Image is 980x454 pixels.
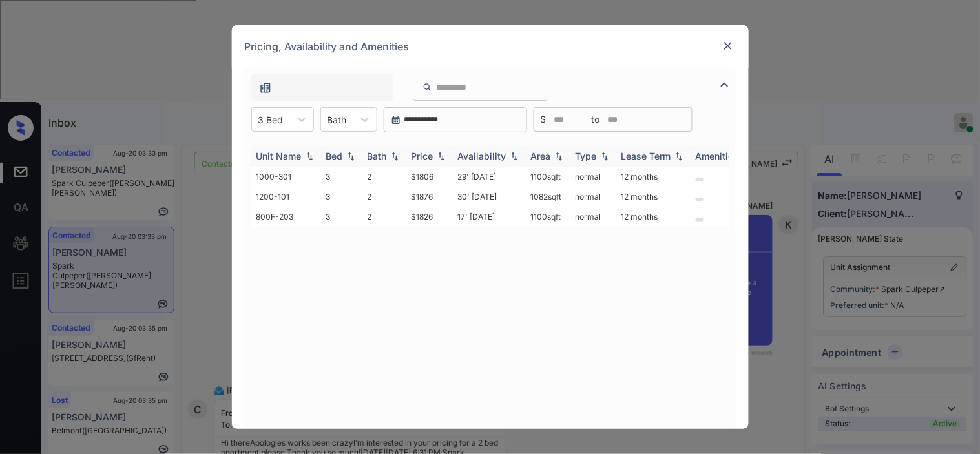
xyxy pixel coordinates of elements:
[570,187,616,207] td: normal
[531,150,551,161] div: Area
[362,187,406,207] td: 2
[453,187,526,207] td: 30' [DATE]
[570,167,616,187] td: normal
[592,112,600,127] span: to
[598,152,611,161] img: sorting
[362,207,406,227] td: 2
[412,150,433,161] div: Price
[259,81,272,94] img: icon-zuma
[616,187,691,207] td: 12 months
[672,152,685,161] img: sorting
[570,207,616,227] td: normal
[321,187,362,207] td: 3
[508,152,521,161] img: sorting
[326,150,343,161] div: Bed
[552,152,565,161] img: sorting
[621,150,671,161] div: Lease Term
[406,187,453,207] td: $1876
[362,167,406,187] td: 2
[616,167,691,187] td: 12 months
[526,167,570,187] td: 1100 sqft
[422,81,432,93] img: icon-zuma
[435,152,448,161] img: sorting
[321,207,362,227] td: 3
[232,25,749,68] div: Pricing, Availability and Amenities
[526,187,570,207] td: 1082 sqft
[453,207,526,227] td: 17' [DATE]
[344,152,357,161] img: sorting
[388,152,401,161] img: sorting
[368,150,387,161] div: Bath
[406,167,453,187] td: $1806
[526,207,570,227] td: 1100 sqft
[453,167,526,187] td: 29' [DATE]
[576,150,597,161] div: Type
[616,207,691,227] td: 12 months
[251,167,321,187] td: 1000-301
[458,150,506,161] div: Availability
[717,77,733,92] img: icon-zuma
[541,112,547,127] span: $
[256,150,302,161] div: Unit Name
[251,207,321,227] td: 800F-203
[696,150,739,161] div: Amenities
[406,207,453,227] td: $1826
[722,39,735,52] img: close
[251,187,321,207] td: 1200-101
[321,167,362,187] td: 3
[303,152,316,161] img: sorting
